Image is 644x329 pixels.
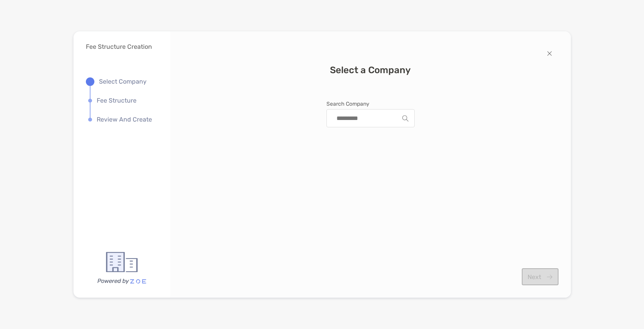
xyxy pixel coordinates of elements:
label: Search Company [326,100,415,108]
p: Select Company [99,77,147,86]
p: Review And Create [97,115,152,124]
img: Powered By Zoe Logo [99,247,145,278]
img: Powered By Zoe Logo [96,278,147,285]
img: Search Icon [402,115,408,122]
h3: Select a Company [330,65,411,75]
p: Fee Structure [97,96,137,105]
p: Fee Structure Creation [86,43,152,50]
